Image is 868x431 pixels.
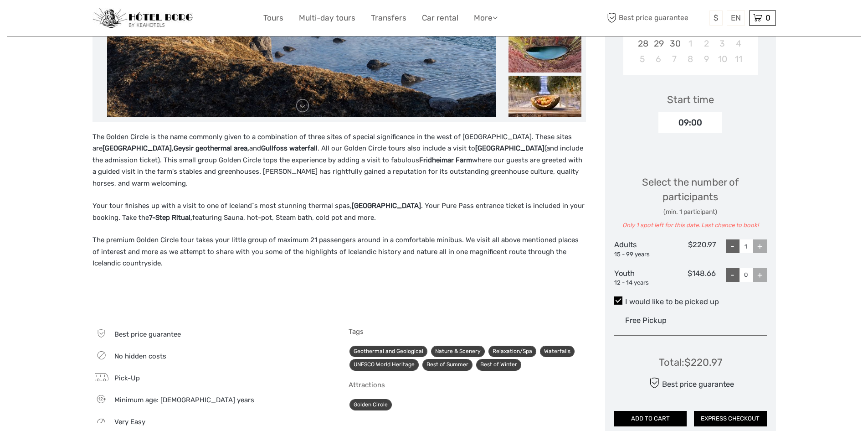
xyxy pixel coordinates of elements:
div: Total : $220.97 [659,355,722,369]
div: + [753,239,767,253]
span: $ [714,13,719,22]
span: Minimum age: [DEMOGRAPHIC_DATA] years [114,396,254,404]
p: Your tour finishes up with a visit to one of Iceland´s most stunning thermal spas, . Your Pure Pa... [92,200,586,223]
div: Youth [614,268,665,287]
a: Best of Summer [422,359,473,370]
strong: 7-Step Ritual, [149,213,192,222]
div: Choose Monday, October 6th, 2025 [650,52,666,67]
div: Select the number of participants [614,175,767,230]
strong: Geysir geothermal area, [174,144,249,152]
img: c33787f97995490881de239b5a4c43f4_slider_thumbnail.jpeg [508,76,581,117]
p: The premium Golden Circle tour takes your little group of maximum 21 passengers around in a comfo... [92,234,586,270]
label: I would like to be picked up [614,296,767,307]
div: Choose Sunday, October 5th, 2025 [634,52,650,67]
div: Adults [614,239,665,259]
a: Golden Circle [349,399,392,410]
a: Best of Winter [476,359,521,370]
div: Choose Saturday, October 11th, 2025 [730,52,746,67]
span: No hidden costs [114,352,166,360]
a: Geothermal and Geological [349,346,427,357]
span: 0 [764,13,772,22]
span: Best price guarantee [114,330,181,338]
img: 4834ce2300af4140941418572fc159ee_slider_thumbnail.jpeg [508,31,581,73]
div: Choose Thursday, October 2nd, 2025 [699,36,714,51]
div: Choose Thursday, October 9th, 2025 [699,52,714,67]
a: Car rental [422,11,458,25]
a: Relaxation/Spa [488,346,536,357]
div: - [726,268,740,282]
button: Open LiveChat chat widget [105,14,116,25]
div: - [726,239,740,253]
h5: Tags [349,327,586,336]
div: Choose Wednesday, October 1st, 2025 [682,36,698,51]
div: Choose Monday, September 29th, 2025 [650,36,666,51]
span: Pick-Up [114,374,140,382]
div: Choose Sunday, September 28th, 2025 [634,36,650,51]
span: 12 [94,396,107,402]
a: Nature & Scenery [431,346,485,357]
strong: Fridheimar Farm [419,156,472,164]
h5: Attractions [349,381,586,389]
p: We're away right now. Please check back later! [13,16,103,23]
strong: [GEOGRAPHIC_DATA] [352,202,421,210]
div: $148.66 [665,268,716,287]
a: Waterfalls [540,346,575,357]
div: (min. 1 participant) [614,208,767,217]
div: 15 - 99 years [614,250,665,259]
div: Start time [667,93,714,107]
div: Choose Saturday, October 4th, 2025 [730,36,746,51]
a: More [474,11,498,25]
div: + [753,268,767,282]
div: Choose Wednesday, October 8th, 2025 [682,52,698,67]
img: 97-048fac7b-21eb-4351-ac26-83e096b89eb3_logo_small.jpg [92,8,193,28]
div: Choose Friday, October 10th, 2025 [714,52,730,67]
div: Choose Tuesday, September 30th, 2025 [666,36,682,51]
div: Best price guarantee [647,375,734,391]
div: $220.97 [665,239,716,259]
div: Choose Tuesday, October 7th, 2025 [666,52,682,67]
a: Tours [263,11,283,25]
div: Choose Friday, October 3rd, 2025 [714,36,730,51]
p: The Golden Circle is the name commonly given to a combination of three sites of special significa... [92,131,586,190]
strong: [GEOGRAPHIC_DATA] [103,144,172,152]
span: Free Pickup [625,316,667,325]
button: ADD TO CART [614,411,687,426]
a: Transfers [371,11,406,25]
span: Best price guarantee [605,10,707,26]
div: Only 1 spot left for this date. Last chance to book! [614,221,767,230]
strong: Gullfoss waterfall [261,144,318,152]
div: 12 - 14 years [614,279,665,287]
span: Very easy [114,418,145,426]
a: UNESCO World Heritage [349,359,419,370]
div: EN [727,10,745,26]
strong: [GEOGRAPHIC_DATA] [475,144,544,152]
div: 09:00 [658,112,722,133]
a: Multi-day tours [299,11,355,25]
button: EXPRESS CHECKOUT [694,411,767,426]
